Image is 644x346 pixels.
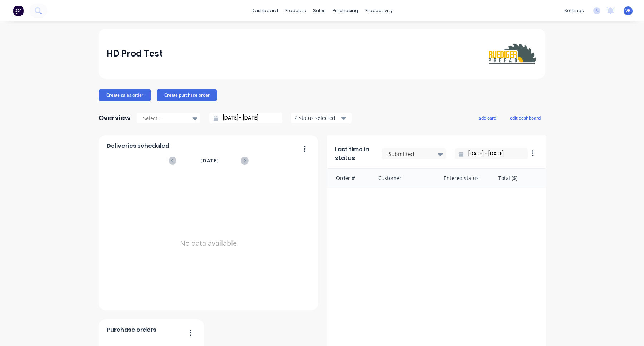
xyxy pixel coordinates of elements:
[291,113,352,123] button: 4 status selected
[309,5,329,16] div: sales
[200,157,219,165] span: [DATE]
[13,5,24,16] img: Factory
[474,113,501,122] button: add card
[625,8,631,14] span: VB
[329,5,362,16] div: purchasing
[107,47,163,61] div: HD Prod Test
[295,114,340,122] div: 4 status selected
[561,5,587,16] div: settings
[327,169,371,187] div: Order #
[491,169,546,187] div: Total ($)
[282,5,309,16] div: products
[107,174,311,313] div: No data available
[99,111,131,125] div: Overview
[107,142,169,150] span: Deliveries scheduled
[436,169,491,187] div: Entered status
[248,5,282,16] a: dashboard
[99,89,151,101] button: Create sales order
[335,145,373,162] span: Last time in status
[371,169,436,187] div: Customer
[362,5,396,16] div: productivity
[157,89,217,101] button: Create purchase order
[487,41,537,66] img: HD Prod Test
[505,113,545,122] button: edit dashboard
[107,326,156,334] span: Purchase orders
[463,148,525,159] input: Filter by date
